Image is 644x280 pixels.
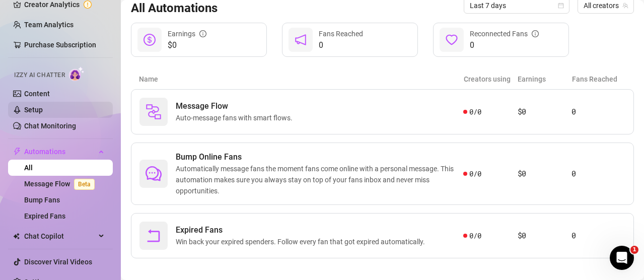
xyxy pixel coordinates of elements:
span: Auto-message fans with smart flows. [176,112,297,123]
div: Earnings [168,28,206,39]
span: dollar [144,34,156,46]
span: thunderbolt [13,148,21,156]
a: Team Analytics [24,21,74,29]
a: Message FlowBeta [24,180,99,188]
img: svg%3e [146,104,162,120]
article: Creators using [464,74,518,85]
span: rollback [146,228,162,244]
span: 0 / 0 [469,106,481,117]
span: Win back your expired spenders. Follow every fan that got expired automatically. [176,236,429,247]
a: Expired Fans [24,212,65,220]
div: Reconnected Fans [470,28,539,39]
span: 0 [319,39,363,51]
h3: All Automations [131,1,218,17]
span: calendar [558,3,564,9]
img: AI Chatter [69,66,85,81]
span: $0 [168,39,206,51]
article: 0 [571,230,625,242]
article: Earnings [518,74,571,85]
article: $0 [518,106,571,118]
article: $0 [518,230,571,242]
span: 0 / 0 [469,230,481,241]
span: heart [446,34,458,46]
img: Chat Copilot [13,233,20,240]
article: Fans Reached [572,74,626,85]
a: Setup [24,106,43,114]
span: 0 [470,39,539,51]
span: info-circle [199,30,206,37]
span: Bump Online Fans [176,151,463,163]
article: 0 [571,106,625,118]
span: notification [295,34,307,46]
span: comment [146,166,162,182]
span: team [622,3,628,9]
article: Name [139,74,464,85]
span: Automations [24,144,96,160]
span: Izzy AI Chatter [14,71,65,80]
article: 0 [571,168,625,180]
a: Bump Fans [24,196,60,204]
a: Chat Monitoring [24,122,76,130]
span: Beta [74,179,95,190]
a: Content [24,90,50,98]
span: Fans Reached [319,30,363,38]
a: Discover Viral Videos [24,258,92,266]
span: Message Flow [176,100,297,112]
article: $0 [518,168,571,180]
span: Chat Copilot [24,228,96,244]
span: 0 / 0 [469,168,481,179]
span: info-circle [532,30,539,37]
a: All [24,164,33,172]
span: Automatically message fans the moment fans come online with a personal message. This automation m... [176,163,463,196]
span: Expired Fans [176,224,429,236]
iframe: Intercom live chat [610,246,634,270]
span: 1 [630,246,638,254]
a: Purchase Subscription [24,41,96,49]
